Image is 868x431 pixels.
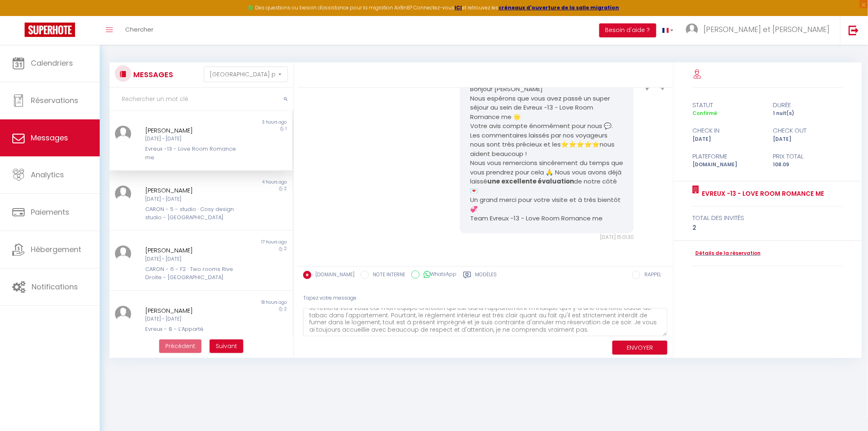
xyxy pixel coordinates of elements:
[768,135,849,143] div: [DATE]
[125,25,153,34] span: Chercher
[145,186,241,195] div: [PERSON_NAME]
[687,151,768,161] div: Plateforme
[455,4,462,11] a: ICI
[499,4,619,11] a: créneaux d'ouverture de la salle migration
[692,110,717,117] span: Confirmé
[165,342,195,350] span: Précédent
[699,189,824,199] a: Evreux -13 - Love Room Romance me
[470,158,624,195] p: Nous vous remercions sincèrement du temps que vous prendrez pour cela 🙏 Nous vous avons déjà lais...
[687,161,768,169] div: [DOMAIN_NAME]
[692,250,761,257] a: Détails de la réservation
[369,271,405,280] label: NOTE INTERNE
[31,207,69,217] span: Paiements
[487,177,574,186] b: une excellente évaluation
[201,179,292,186] div: 4 hours ago
[470,214,624,223] p: Team Evreux -13 - Love Room Romance me
[849,25,859,35] img: logout
[768,161,849,169] div: 108.09
[286,126,287,132] span: 1
[470,122,624,158] p: Votre avis compte énormément pour nous 💬. Les commentaires laissés par nos voyageurs nous sont tr...
[201,119,292,126] div: 3 hours ago
[420,271,457,280] label: WhatsApp
[115,186,131,202] img: ...
[768,110,849,117] div: 1 nuit(s)
[159,339,201,353] button: Previous
[7,3,31,28] button: Ouvrir le widget de chat LiveChat
[475,271,497,281] label: Modèles
[599,23,656,37] button: Besoin d'aide ?
[561,140,600,149] b: ⭐⭐⭐⭐⭐
[216,342,237,350] span: Suivant
[131,65,173,84] h3: MESSAGES
[686,23,698,36] img: ...
[115,126,131,142] img: ...
[145,325,241,333] div: Evreux - 8 - L’Apparté
[145,195,241,203] div: [DATE] - [DATE]
[31,95,78,105] span: Réservations
[115,245,131,262] img: ...
[145,315,241,323] div: [DATE] - [DATE]
[145,145,241,162] div: Evreux -13 - Love Room Romance me
[119,16,160,45] a: Chercher
[145,135,241,143] div: [DATE] - [DATE]
[680,16,840,45] a: ... [PERSON_NAME] et [PERSON_NAME]
[470,195,624,214] p: Un grand merci pour votre visite et à très bientôt 💞
[31,133,68,143] span: Messages
[692,213,843,223] div: total des invités
[201,239,292,245] div: 17 hours ago
[25,23,75,37] img: Super Booking
[768,151,849,161] div: Prix total
[115,306,131,322] img: ...
[704,24,830,34] span: [PERSON_NAME] et [PERSON_NAME]
[31,170,64,180] span: Analytics
[470,85,624,94] p: Bonjour [PERSON_NAME]
[145,255,241,263] div: [DATE] - [DATE]
[687,135,768,143] div: [DATE]
[145,245,241,255] div: [PERSON_NAME]
[612,341,667,355] button: ENVOYER
[145,126,241,135] div: [PERSON_NAME]
[768,100,849,110] div: durée
[285,245,287,252] span: 2
[145,265,241,282] div: CARON - 6 - F2 · Two rooms Rive Droite - [GEOGRAPHIC_DATA]
[210,339,243,353] button: Next
[145,306,241,316] div: [PERSON_NAME]
[460,234,634,241] div: [DATE] 15:01:30
[201,299,292,306] div: 18 hours ago
[640,271,661,280] label: RAPPEL
[687,126,768,135] div: check in
[145,205,241,222] div: CARON - 5 - studio · Cosy design studio - [GEOGRAPHIC_DATA]
[687,100,768,110] div: statut
[31,244,81,254] span: Hébergement
[692,223,843,233] div: 2
[32,282,78,292] span: Notifications
[303,288,668,308] div: Tapez votre message
[470,94,624,122] p: Nous espérons que vous avez passé un super séjour au sein de Evreux -13 - Love Room Romance me 🌟
[285,306,287,312] span: 2
[31,58,73,68] span: Calendriers
[768,126,849,135] div: check out
[285,186,287,192] span: 2
[311,271,354,280] label: [DOMAIN_NAME]
[110,88,293,111] input: Rechercher un mot clé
